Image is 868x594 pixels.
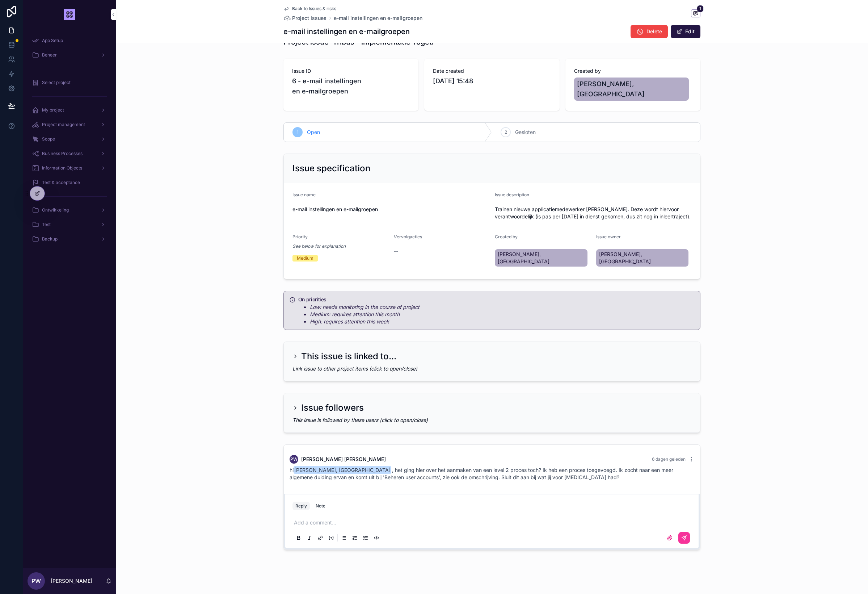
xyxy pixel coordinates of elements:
[28,133,111,146] a: Scope
[577,79,686,99] span: [PERSON_NAME], [GEOGRAPHIC_DATA]
[283,14,326,22] a: Project Issues
[42,222,51,227] span: Test
[42,107,64,113] span: My project
[433,76,551,86] span: [DATE] 15:48
[28,218,111,231] a: Test
[28,49,111,62] a: Beheer
[290,467,673,480] span: hi , het ging hier over het aanmaken van een level 2 proces toch? Ik heb een proces toegevoegd. I...
[292,163,370,174] h2: Issue specification
[31,577,41,585] span: PW
[505,129,507,135] span: 2
[42,80,71,85] span: Select project
[292,234,308,239] span: Priority
[42,38,63,43] span: App Setup
[42,180,80,185] span: Test & acceptance
[498,251,585,265] span: [PERSON_NAME], [GEOGRAPHIC_DATA]
[42,236,58,242] span: Backup
[646,28,662,35] span: Delete
[334,14,422,22] a: e-mail instellingen en e-mailgroepen
[28,147,111,160] a: Business Processes
[495,192,529,197] span: Issue description
[28,76,111,89] a: Select project
[310,311,400,317] em: Medium: requires attention this month
[631,25,668,38] button: Delete
[23,29,116,268] div: scrollable content
[297,255,313,262] div: Medium
[28,34,111,47] a: App Setup
[599,251,686,265] span: [PERSON_NAME], [GEOGRAPHIC_DATA]
[292,14,326,22] span: Project Issues
[292,6,336,12] span: Back to Issues & risks
[64,9,75,20] img: App logo
[297,129,299,135] span: 1
[307,129,320,136] span: Open
[301,351,396,362] h2: This issue is linked to...
[691,9,700,18] button: 1
[42,165,82,171] span: Information Objects
[28,162,111,175] a: Information Objects
[394,234,422,239] span: Vervolgacties
[42,207,69,213] span: Ontwikkeling
[292,206,489,213] span: e-mail instellingen en e-mailgroepen
[294,466,391,474] span: [PERSON_NAME], [GEOGRAPHIC_DATA]
[574,67,692,75] span: Created by
[290,456,298,462] span: PW
[283,26,410,37] h1: e-mail instellingen en e-mailgroepen
[292,67,410,75] span: Issue ID
[51,577,92,585] p: [PERSON_NAME]
[292,243,346,249] em: See below for explanation
[292,365,417,372] em: Link issue to other project items (click to open/close)
[301,456,386,463] span: [PERSON_NAME] [PERSON_NAME]
[671,25,700,38] button: Edit
[316,503,325,509] div: Note
[394,248,398,255] span: --
[42,52,57,58] span: Beheer
[596,249,689,267] a: [PERSON_NAME], [GEOGRAPHIC_DATA]
[298,304,694,325] div: - *Low: needs monitoring in the course of project* - *Medium: requires attention this month* - *H...
[42,151,83,156] span: Business Processes
[28,176,111,189] a: Test & acceptance
[298,297,694,302] h5: On priorities
[495,249,587,267] a: [PERSON_NAME], [GEOGRAPHIC_DATA]
[292,192,316,197] span: Issue name
[515,129,536,136] span: Gesloten
[495,234,518,239] span: Created by
[42,136,55,142] span: Scope
[697,5,704,12] span: 1
[292,76,410,96] span: 6 - e-mail instellingen en e-mailgroepen
[28,204,111,217] a: Ontwikkeling
[313,502,328,510] button: Note
[495,206,691,220] span: Trainen nieuwe applicatiemedewerker [PERSON_NAME]. Deze wordt hiervoor verantwoordelijk (is pas p...
[310,304,420,310] em: Low: needs monitoring in the course of project
[28,118,111,131] a: Project management
[292,502,310,510] button: Reply
[292,417,428,423] em: This issue is followed by these users (click to open/close)
[433,67,551,75] span: Date created
[310,318,389,325] em: High: requires attention this week
[283,6,336,12] a: Back to Issues & risks
[28,233,111,246] a: Backup
[28,104,111,117] a: My project
[596,234,621,239] span: Issue owner
[42,122,85,127] span: Project management
[652,456,686,462] span: 6 dagen geleden
[301,402,364,414] h2: Issue followers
